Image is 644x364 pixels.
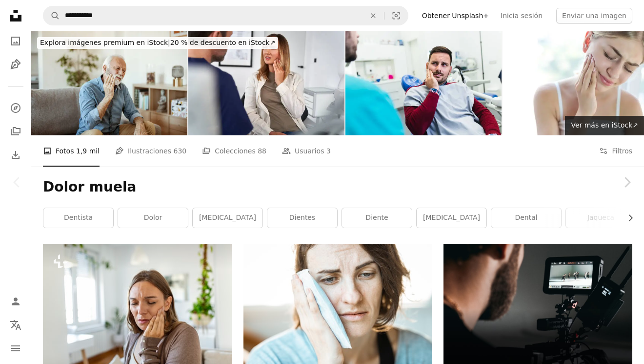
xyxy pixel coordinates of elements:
[6,339,25,358] button: Menú
[6,31,25,51] a: Fotos
[40,39,170,46] span: Explora imágenes premium en iStock |
[267,208,337,228] a: dientes
[43,6,60,25] button: Buscar en Unsplash
[599,135,632,167] button: Filtros
[326,146,331,156] span: 3
[31,31,187,135] img: Muelas
[610,135,644,229] a: Siguiente
[565,116,644,135] a: Ver más en iStock↗
[571,121,638,129] span: Ver más en iStock ↗
[384,6,408,25] button: Búsqueda visual
[6,315,25,335] button: Idioma
[188,31,344,135] img: Paciente femenina hablando sobre el dolor de muelas
[118,208,188,228] a: Dolor
[43,302,232,311] a: Dolor de muelas y odontología. Mujer joven que sufre de un terrible dolor de dientes fuertes, toc...
[6,55,25,74] a: Ilustraciones
[556,8,632,23] button: Enviar una imagen
[6,292,25,311] a: Iniciar sesión / Registrarse
[193,208,262,228] a: [MEDICAL_DATA]
[115,135,186,167] a: Ilustraciones 630
[202,135,266,167] a: Colecciones 88
[40,39,275,46] span: 20 % de descuento en iStock ↗
[342,208,412,228] a: diente
[243,302,432,311] a: mujer con camiseta sin mangas negra sosteniendo textil blanco
[43,208,113,228] a: dentista
[495,8,548,23] a: Inicia sesión
[43,178,632,196] h1: Dolor muela
[6,122,25,141] a: Colecciones
[491,208,561,228] a: dental
[566,208,636,228] a: jaqueca
[417,208,486,228] a: [MEDICAL_DATA]
[345,31,502,135] img: Tratamiento dental
[282,135,331,167] a: Usuarios 3
[6,98,25,118] a: Explorar
[258,146,266,156] span: 88
[31,31,284,55] a: Explora imágenes premium en iStock|20 % de descuento en iStock↗
[416,8,495,23] a: Obtener Unsplash+
[173,146,186,156] span: 630
[362,6,384,25] button: Borrar
[43,6,408,25] form: Encuentra imágenes en todo el sitio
